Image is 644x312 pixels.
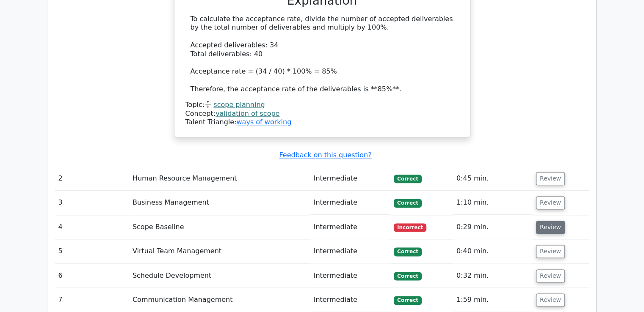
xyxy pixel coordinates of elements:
[453,215,533,239] td: 0:29 min.
[310,239,391,263] td: Intermediate
[394,272,421,280] span: Correct
[55,239,129,263] td: 5
[536,172,565,185] button: Review
[55,288,129,312] td: 7
[536,293,565,307] button: Review
[236,118,291,126] a: ways of working
[185,101,459,109] div: Topic:
[536,245,565,258] button: Review
[536,221,565,234] button: Review
[453,167,533,191] td: 0:45 min.
[129,215,310,239] td: Scope Baseline
[394,223,426,232] span: Incorrect
[453,264,533,288] td: 0:32 min.
[185,101,459,127] div: Talent Triangle:
[394,247,421,256] span: Correct
[394,175,421,183] span: Correct
[394,296,421,304] span: Correct
[310,288,391,312] td: Intermediate
[310,167,391,191] td: Intermediate
[55,215,129,239] td: 4
[129,167,310,191] td: Human Resource Management
[536,196,565,209] button: Review
[310,191,391,215] td: Intermediate
[216,109,279,118] a: validation of scope
[129,191,310,215] td: Business Management
[55,264,129,288] td: 6
[129,288,310,312] td: Communication Management
[279,151,371,159] a: Feedback on this question?
[185,109,459,118] div: Concept:
[310,264,391,288] td: Intermediate
[394,199,421,207] span: Correct
[213,101,265,109] a: scope planning
[191,15,454,94] div: To calculate the acceptance rate, divide the number of accepted deliverables by the total number ...
[536,269,565,282] button: Review
[310,215,391,239] td: Intermediate
[453,288,533,312] td: 1:59 min.
[453,239,533,263] td: 0:40 min.
[129,264,310,288] td: Schedule Development
[129,239,310,263] td: Virtual Team Management
[55,167,129,191] td: 2
[55,191,129,215] td: 3
[453,191,533,215] td: 1:10 min.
